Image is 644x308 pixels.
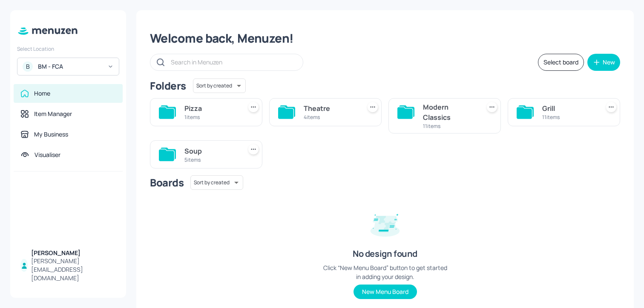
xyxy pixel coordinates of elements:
[304,103,357,113] div: Theatre
[171,56,294,68] input: Search in Menuzen
[17,45,119,52] div: Select Location
[190,174,243,191] div: Sort by created
[423,122,477,130] div: 11 items
[193,77,246,94] div: Sort by created
[150,176,184,189] div: Boards
[321,263,449,281] div: Click “New Menu Board” button to get started in adding your design.
[542,113,596,121] div: 11 items
[184,146,238,156] div: Soup
[23,61,33,72] div: B
[31,249,116,257] div: [PERSON_NAME]
[38,62,102,71] div: BM - FCA
[304,113,357,121] div: 4 items
[603,59,615,65] div: New
[587,54,620,71] button: New
[364,202,406,244] img: design-empty
[354,285,417,299] button: New Menu Board
[353,248,417,260] div: No design found
[150,31,620,46] div: Welcome back, Menuzen!
[34,130,68,139] div: My Business
[184,156,238,163] div: 5 items
[542,103,596,113] div: Grill
[31,257,116,282] div: [PERSON_NAME][EMAIL_ADDRESS][DOMAIN_NAME]
[184,103,238,113] div: Pizza
[150,79,186,93] div: Folders
[423,102,477,122] div: Modern Classics
[184,113,238,121] div: 1 items
[34,110,72,118] div: Item Manager
[34,89,50,98] div: Home
[538,54,584,71] button: Select board
[34,151,60,159] div: Visualiser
